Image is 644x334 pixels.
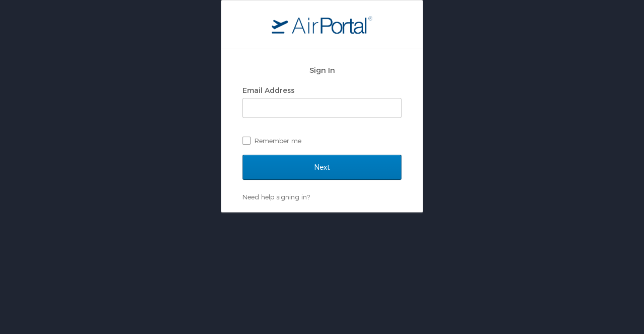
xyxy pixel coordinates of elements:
img: logo [272,16,372,34]
label: Email Address [243,86,294,94]
h2: Sign In [243,64,401,76]
label: Remember me [243,133,401,148]
a: Need help signing in? [243,193,310,201]
input: Next [243,155,401,180]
